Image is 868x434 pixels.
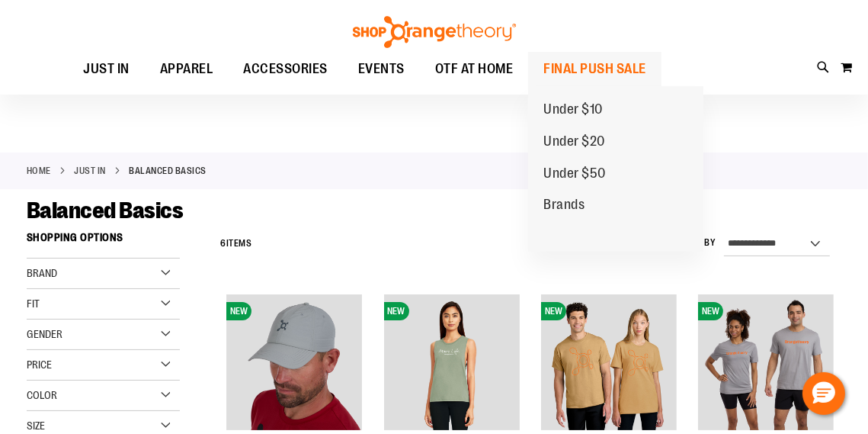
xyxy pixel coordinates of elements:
[27,358,52,371] span: Price
[543,52,646,86] span: FINAL PUSH SALE
[698,294,834,432] a: Unisex Short Sleeve TeeNEW
[220,232,251,256] h2: Items
[528,189,600,221] a: Brands
[541,294,677,430] img: Unisex Heavy Cotton Tee
[528,126,620,158] a: Under $20
[528,86,703,252] ul: FINAL PUSH SALE
[83,52,130,86] span: JUST IN
[130,164,207,178] strong: Balanced Basics
[528,52,661,87] a: FINAL PUSH SALE
[220,238,226,249] span: 6
[145,52,229,87] a: APPAREL
[543,101,603,121] span: Under $10
[27,267,57,279] span: Brand
[351,16,518,48] img: Shop Orangetheory
[541,294,677,432] a: Unisex Heavy Cotton TeeNEW
[27,224,180,259] strong: Shopping Options
[75,164,107,178] a: JUST IN
[528,94,618,126] a: Under $10
[27,420,45,432] span: Size
[543,133,605,153] span: Under $20
[160,52,213,86] span: APPAREL
[698,294,834,430] img: Unisex Short Sleeve Tee
[384,302,409,320] span: NEW
[384,294,520,432] a: Muscle TankNEW
[68,52,145,86] a: JUST IN
[541,302,566,320] span: NEW
[435,52,514,86] span: OTF AT HOME
[27,297,40,310] span: Fit
[358,52,405,86] span: EVENTS
[543,166,606,185] span: Under $50
[343,52,420,87] a: EVENTS
[226,302,251,320] span: NEW
[802,372,845,415] button: Hello, have a question? Let’s chat.
[528,158,621,190] a: Under $50
[27,389,57,401] span: Color
[698,302,723,320] span: NEW
[27,328,62,340] span: Gender
[543,197,585,216] span: Brands
[27,164,51,178] a: Home
[243,52,328,86] span: ACCESSORIES
[384,294,520,430] img: Muscle Tank
[420,52,529,87] a: OTF AT HOME
[226,294,362,432] a: Product image for Grey Tonal Splat CapNEW
[27,198,184,223] span: Balanced Basics
[226,294,362,430] img: Product image for Grey Tonal Splat Cap
[228,52,343,87] a: ACCESSORIES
